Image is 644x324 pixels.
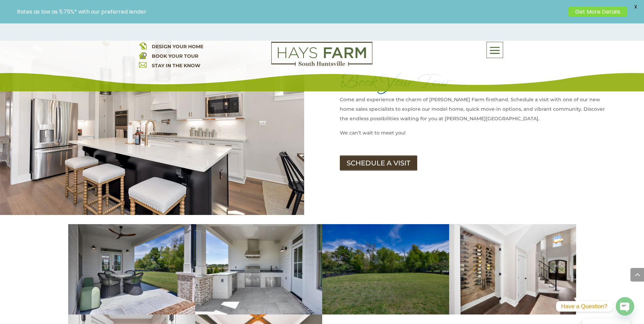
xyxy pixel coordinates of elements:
[630,2,641,12] span: X
[152,62,200,69] a: STAY IN THE KNOW
[139,42,147,50] img: design your home
[17,8,565,15] p: Rates as low as 5.75%* with our preferred lender
[340,155,417,171] a: SCHEDULE A VISIT
[340,95,614,128] p: Come and experience the charm of [PERSON_NAME] Farm firsthand. Schedule a visit with one of our n...
[568,7,627,17] a: Get More Details
[449,224,576,314] img: 2106-Forest-Gate-26-400x284.jpg
[195,224,322,314] img: 2106-Forest-Gate-9-400x284.jpg
[322,224,449,314] img: 2106-Forest-Gate-7-400x284.jpg
[271,42,372,66] img: Logo
[139,51,147,59] img: book your home tour
[68,224,195,314] img: 2106-Forest-Gate-10-400x284.jpg
[340,128,614,138] p: We can’t wait to meet you!
[271,61,372,68] a: hays farm homes huntsville development
[152,43,203,50] a: DESIGN YOUR HOME
[152,53,198,59] a: BOOK YOUR TOUR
